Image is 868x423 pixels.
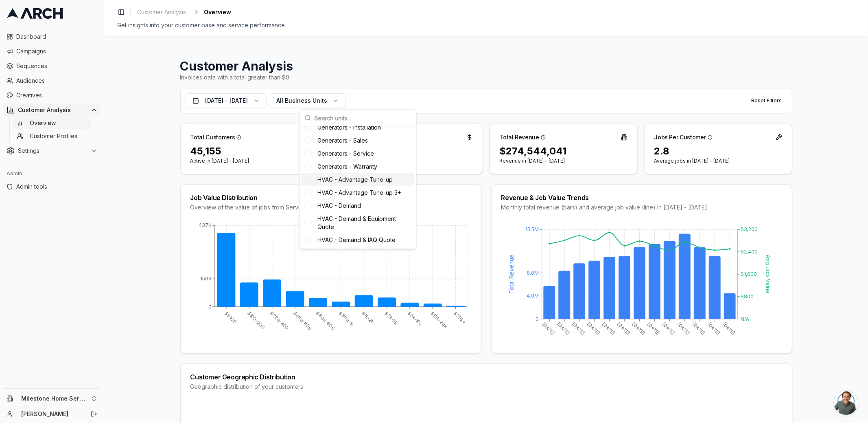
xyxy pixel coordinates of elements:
a: Customer Analysis [134,7,189,18]
tspan: $10k-20k [429,311,448,330]
nav: breadcrumb [134,7,231,18]
span: Settings [18,147,87,155]
span: Customer Profiles [30,132,77,140]
button: All Business Units [270,93,346,108]
button: Settings [3,144,101,157]
span: Milestone Home Services [21,395,87,402]
tspan: 0 [535,316,538,322]
tspan: [DATE] [556,321,571,336]
input: Search units... [315,110,411,126]
tspan: [DATE] [706,321,721,336]
div: $274,544,041 [500,145,627,158]
span: Customer Analysis [18,106,87,114]
tspan: $5k-10k [407,311,424,328]
button: Reset Filters [747,94,787,107]
tspan: $3,200 [741,226,758,232]
tspan: $400-600 [292,311,313,332]
span: Generators - Warranty [318,163,378,171]
span: Generators - Sales [318,137,368,145]
button: Log out [88,408,100,420]
tspan: 437K [198,222,211,228]
tspan: [DATE] [571,321,586,336]
tspan: $100-200 [246,311,266,330]
tspan: Avg Job Value [765,255,772,294]
tspan: $2k-5k [384,311,399,326]
tspan: Total Revenue [507,255,514,294]
span: Overview [204,8,231,16]
div: Overview of the value of jobs from Service [GEOGRAPHIC_DATA] [190,203,471,211]
tspan: [DATE] [601,321,616,336]
tspan: [DATE] [541,321,555,336]
div: Monthly total revenue (bars) and average job value (line) in [DATE] - [DATE] [501,203,782,211]
div: Admin [3,167,101,180]
tspan: [DATE] [676,321,691,336]
p: Average jobs in [DATE] - [DATE] [654,158,782,164]
tspan: [DATE] [586,321,601,336]
div: Suggestions [300,126,416,249]
tspan: 4.0M [526,293,538,299]
a: [PERSON_NAME] [21,410,82,418]
span: Generators - Service [318,150,374,158]
tspan: $1k-2k [361,311,375,325]
span: HVAC - Advantage Tune-up 3+ [318,189,402,197]
tspan: $1,600 [741,271,757,277]
div: Customer Geographic Distribution [190,374,782,380]
a: Customer Profiles [13,130,91,142]
tspan: $800 [741,293,754,300]
tspan: [DATE] [721,321,736,336]
tspan: 150K [200,276,211,282]
div: Jobs Per Customer [654,133,713,141]
button: [DATE] - [DATE] [186,93,267,108]
tspan: $1-100 [223,311,238,325]
span: Campaigns [16,47,97,55]
tspan: $200-400 [269,311,290,332]
span: Dashboard [16,33,97,41]
span: HVAC - Demand [318,202,361,210]
tspan: $600-800 [315,311,336,332]
tspan: 8.0M [526,270,538,276]
span: Generators - Installation [318,123,381,132]
button: Milestone Home Services [3,392,101,405]
div: Open chat [834,390,858,415]
h1: Customer Analysis [180,59,792,73]
span: Creatives [16,91,97,99]
a: Sequences [3,59,101,73]
tspan: [DATE] [631,321,646,336]
div: Revenue & Job Value Trends [501,194,782,201]
a: Overview [13,117,91,129]
a: Campaigns [3,45,101,58]
tspan: 0 [208,304,211,310]
tspan: [DATE] [691,321,706,336]
a: Admin tools [3,180,101,193]
tspan: $800-1k [338,311,355,328]
a: Creatives [3,89,101,102]
div: Get insights into your customer base and service performance [117,21,855,29]
span: Sequences [16,62,97,70]
div: 45,155 [190,145,318,158]
span: Customer Analysis [137,8,186,16]
tspan: $2,400 [741,249,758,255]
div: Geographic distribution of your customers [190,383,782,391]
div: Job Value Distribution [190,194,471,201]
tspan: [DATE] [646,321,661,336]
div: Invoices data with a total greater than $0 [180,73,792,82]
span: HVAC - Demand & Equipment Quote [318,215,411,231]
div: 2.8 [654,145,782,158]
tspan: [DATE] [616,321,631,336]
tspan: N/A [741,316,749,322]
tspan: 15.5M [525,226,538,232]
tspan: [DATE] [661,321,676,336]
span: HVAC - Demand & IAQ Quote [318,236,396,244]
div: Total Revenue [500,133,546,141]
a: Audiences [3,74,101,87]
button: Customer Analysis [3,104,101,117]
p: Revenue in [DATE] - [DATE] [500,158,627,164]
span: Audiences [16,77,97,85]
span: All Business Units [277,97,328,105]
span: Overview [30,119,56,127]
a: Dashboard [3,30,101,43]
div: Total Customers [190,133,242,141]
p: Active in [DATE] - [DATE] [190,158,318,164]
tspan: $20k+ [453,311,467,325]
span: Admin tools [16,183,97,191]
